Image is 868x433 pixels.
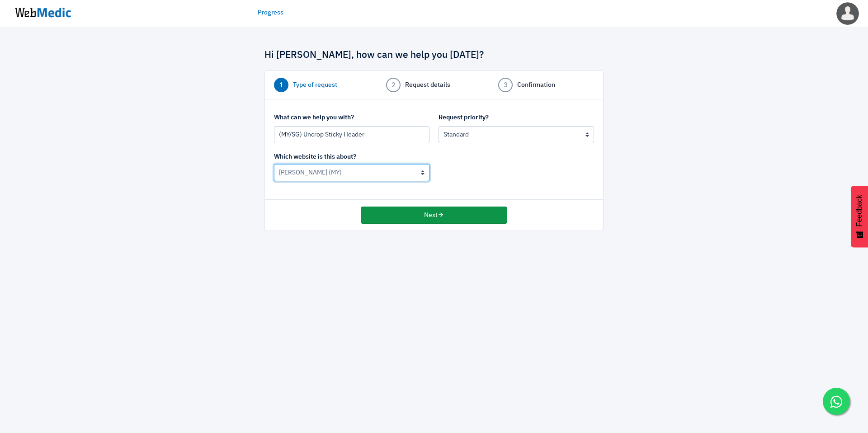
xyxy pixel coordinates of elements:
[405,80,450,90] span: Request details
[517,80,555,90] span: Confirmation
[498,78,594,92] a: 3 Confirmation
[264,50,604,61] h4: Hi [PERSON_NAME], how can we help you [DATE]?
[439,114,489,121] strong: Request priority?
[498,78,513,92] span: 3
[274,114,354,121] strong: What can we help you with?
[274,78,288,92] span: 1
[361,207,507,224] button: Next
[855,195,863,226] span: Feedback
[386,78,401,92] span: 2
[293,80,337,90] span: Type of request
[274,154,356,160] strong: Which website is this about?
[274,78,370,92] a: 1 Type of request
[851,186,868,247] button: Feedback - Show survey
[258,8,283,18] a: Progress
[386,78,482,92] a: 2 Request details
